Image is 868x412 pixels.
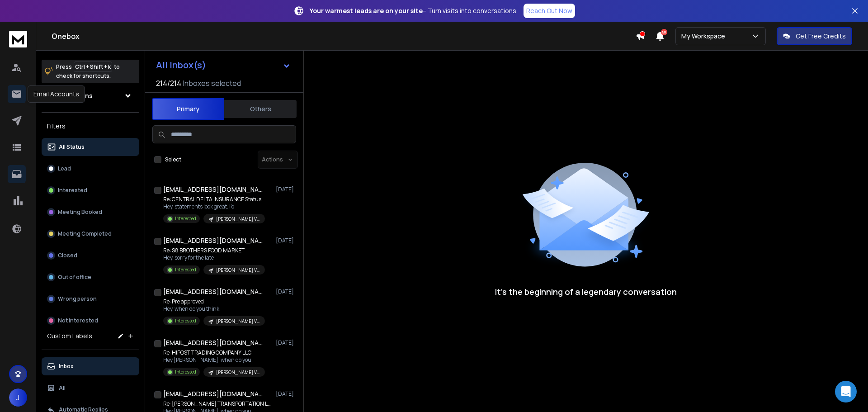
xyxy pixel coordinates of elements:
button: Meeting Completed [42,225,139,243]
p: All Status [59,143,85,151]
p: Hey, statements look great. I'd [163,203,265,210]
p: Meeting Booked [58,208,102,216]
p: Interested [175,369,196,375]
p: Reach Out Now [526,6,572,15]
a: Reach Out Now [524,4,575,18]
span: 214 / 214 [156,78,181,89]
p: Hey, when do you think [163,305,265,313]
p: Interested [175,317,196,324]
button: All [42,379,139,397]
button: Primary [152,98,224,120]
button: All Campaigns [42,87,139,105]
h3: Filters [42,120,139,133]
button: Out of office [42,268,139,286]
button: Closed [42,246,139,265]
p: My Workspace [681,32,729,41]
button: Inbox [42,357,139,375]
p: Re: Pre approved [163,298,265,305]
button: Interested [42,181,139,199]
button: All Inbox(s) [149,56,298,74]
p: Press to check for shortcuts. [56,62,120,81]
h1: Onebox [52,31,636,42]
p: All [59,384,66,392]
p: Hey, sorry for the late [163,254,265,261]
p: [DATE] [276,339,296,346]
p: [PERSON_NAME] Viper blast [216,318,259,325]
strong: Your warmest leads are on your site [310,6,423,15]
button: J [9,388,27,407]
label: Select [165,156,181,163]
button: Lead [42,160,139,178]
span: Ctrl + Shift + k [74,62,112,72]
p: Inbox [59,363,74,370]
p: [DATE] [276,390,296,398]
h1: [EMAIL_ADDRESS][DOMAIN_NAME] [163,338,263,347]
p: [PERSON_NAME] Viper blast [216,216,259,223]
h1: All Inbox(s) [156,61,206,70]
h1: [EMAIL_ADDRESS][DOMAIN_NAME] [163,236,263,245]
p: Re: HIPOST TRADING COMPANY LLC [163,349,265,356]
button: Get Free Credits [777,27,852,45]
h1: [EMAIL_ADDRESS][DOMAIN_NAME] [163,389,263,398]
p: Lead [58,165,71,172]
button: All Status [42,138,139,156]
img: logo [9,31,27,47]
button: Wrong person [42,290,139,308]
h3: Inboxes selected [183,78,241,89]
div: Open Intercom Messenger [835,381,857,403]
p: [DATE] [276,237,296,244]
h3: Custom Labels [47,331,92,341]
p: Closed [58,252,77,259]
p: Get Free Credits [796,32,846,41]
p: Re: CENTRAL DELTA INSURANCE Status [163,196,265,203]
p: [PERSON_NAME] Viper blast [216,267,259,274]
button: Others [224,99,297,119]
p: – Turn visits into conversations [310,6,516,15]
p: Interested [175,215,196,222]
h1: [EMAIL_ADDRESS][DOMAIN_NAME] [163,287,263,296]
p: Re: [PERSON_NAME] TRANSPORTATION LLC [163,400,272,407]
p: Re: S8 BROTHERS FOOD MARKET [163,247,265,254]
div: Email Accounts [28,85,85,103]
button: Meeting Booked [42,203,139,221]
p: Meeting Completed [58,230,112,237]
p: Interested [58,187,87,194]
p: Wrong person [58,295,97,303]
span: 50 [661,29,667,35]
p: It’s the beginning of a legendary conversation [495,285,677,298]
p: Not Interested [58,317,98,324]
p: Out of office [58,274,91,281]
p: Hey [PERSON_NAME], when do you [163,356,265,364]
p: Interested [175,266,196,273]
button: Not Interested [42,312,139,330]
p: [DATE] [276,186,296,193]
h1: [EMAIL_ADDRESS][DOMAIN_NAME] [163,185,263,194]
p: [DATE] [276,288,296,295]
p: [PERSON_NAME] Viper blast [216,369,259,376]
